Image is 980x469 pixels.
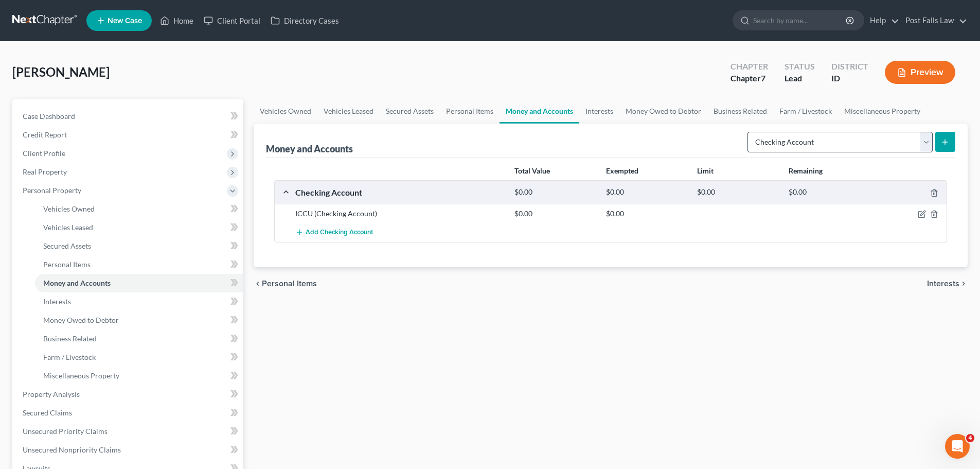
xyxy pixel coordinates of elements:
span: Money and Accounts [43,279,111,287]
a: Vehicles Owned [35,200,243,218]
span: Business Related [43,334,97,343]
a: Unsecured Nonpriority Claims [14,441,243,459]
div: Lead [785,73,815,84]
span: 7 [761,73,765,83]
a: Business Related [707,99,773,124]
a: Farm / Livestock [773,99,838,124]
span: Personal Items [43,260,91,269]
strong: Remaining [789,166,823,175]
span: Credit Report [23,130,67,139]
input: Search by name... [753,11,847,30]
i: chevron_right [959,280,968,288]
a: Miscellaneous Property [838,99,926,124]
div: $0.00 [692,187,783,197]
span: Add Checking Account [306,229,373,237]
a: Money Owed to Debtor [35,311,243,329]
div: ID [831,73,868,84]
a: Personal Items [35,255,243,274]
a: Farm / Livestock [35,348,243,367]
div: $0.00 [509,209,600,219]
a: Money Owed to Debtor [619,99,707,124]
span: New Case [108,17,142,25]
button: Preview [885,61,955,84]
span: Client Profile [23,149,65,158]
a: Help [865,11,899,30]
span: Vehicles Owned [43,204,95,213]
div: $0.00 [601,187,692,197]
a: Client Portal [199,11,265,30]
div: Status [785,61,815,73]
span: Money Owed to Debtor [43,316,119,324]
a: Credit Report [14,126,243,144]
a: Money and Accounts [35,274,243,292]
a: Vehicles Leased [317,99,380,124]
span: Personal Items [262,280,317,288]
a: Property Analysis [14,385,243,404]
a: Business Related [35,329,243,348]
div: $0.00 [509,187,600,197]
a: Vehicles Leased [35,218,243,237]
div: Money and Accounts [266,143,353,155]
span: [PERSON_NAME] [12,64,110,79]
a: Interests [35,292,243,311]
strong: Exempted [606,166,638,175]
span: Secured Claims [23,408,72,417]
span: Secured Assets [43,241,91,250]
span: Personal Property [23,186,81,195]
button: chevron_left Personal Items [254,280,317,288]
strong: Total Value [514,166,550,175]
a: Home [155,11,199,30]
span: Property Analysis [23,390,80,398]
span: Miscellaneous Property [43,371,119,380]
div: District [831,61,868,73]
div: Chapter [730,61,768,73]
a: Case Dashboard [14,107,243,126]
a: Directory Cases [265,11,344,30]
span: Real Property [23,167,67,176]
span: Interests [43,297,71,306]
div: $0.00 [783,187,875,197]
span: Case Dashboard [23,112,75,120]
a: Vehicles Owned [254,99,317,124]
a: Secured Assets [35,237,243,255]
i: chevron_left [254,280,262,288]
div: Checking Account [290,187,509,198]
a: Unsecured Priority Claims [14,422,243,441]
a: Secured Claims [14,404,243,422]
div: Chapter [730,73,768,84]
span: 4 [966,434,974,442]
a: Personal Items [440,99,500,124]
span: Unsecured Nonpriority Claims [23,445,121,454]
div: ICCU (Checking Account) [290,209,509,219]
a: Post Falls Law [900,11,967,30]
span: Farm / Livestock [43,353,96,361]
button: Add Checking Account [295,223,373,242]
button: Interests chevron_right [927,280,968,288]
span: Vehicles Leased [43,223,93,232]
div: $0.00 [601,209,692,219]
a: Interests [579,99,619,124]
span: Interests [927,280,959,288]
span: Unsecured Priority Claims [23,427,108,436]
iframe: Intercom live chat [945,434,970,459]
a: Money and Accounts [500,99,579,124]
a: Miscellaneous Property [35,367,243,385]
a: Secured Assets [380,99,440,124]
strong: Limit [697,166,714,175]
